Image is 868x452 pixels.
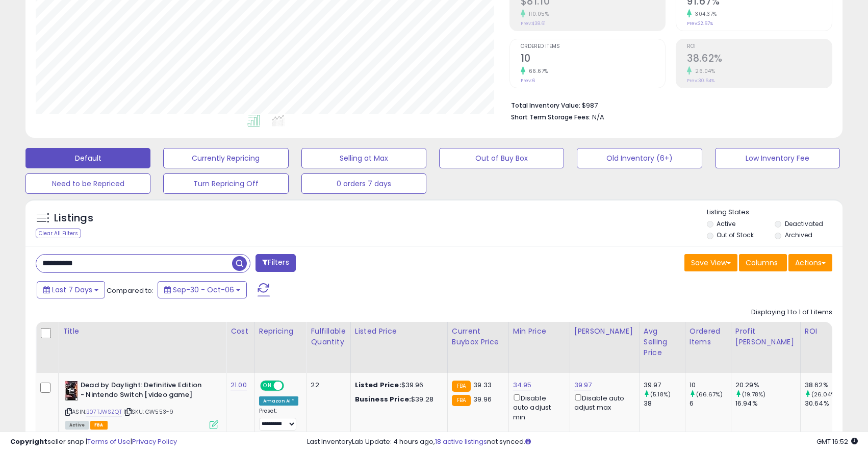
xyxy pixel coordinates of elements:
a: 18 active listings [435,437,487,446]
span: 2025-10-14 16:52 GMT [816,437,858,446]
button: Sep-30 - Oct-06 [158,281,247,298]
div: Amazon AI * [259,396,299,406]
button: Need to be Repriced [25,173,150,194]
small: FBA [452,395,471,406]
button: Low Inventory Fee [715,148,840,168]
div: Cost [231,326,250,337]
p: Listing States: [707,208,843,217]
span: Sep-30 - Oct-06 [173,285,234,295]
span: ROI [687,44,832,49]
a: Privacy Policy [132,437,177,446]
small: Prev: $38.61 [521,20,546,27]
div: Listed Price [355,326,443,337]
div: ROI [805,326,842,337]
div: Min Price [513,326,566,337]
div: Preset: [259,408,299,431]
small: 26.04% [692,67,715,75]
div: Repricing [259,326,302,337]
small: Prev: 22.67% [687,20,713,27]
span: OFF [283,382,299,390]
button: Default [25,148,150,168]
small: FBA [452,381,471,392]
a: 21.00 [231,380,247,390]
div: $39.28 [355,395,440,404]
b: Dead by Daylight: Definitive Edition - Nintendo Switch [video game] [81,381,205,402]
small: (5.18%) [650,390,671,398]
span: Ordered Items [521,44,666,49]
button: Columns [739,254,787,271]
strong: Copyright [10,437,47,446]
small: 304.37% [692,10,717,18]
a: Terms of Use [87,437,131,446]
div: 39.97 [644,381,685,390]
button: Filters [256,254,295,272]
span: | SKU: GW553-9 [123,408,173,416]
div: Disable auto adjust min [513,392,562,422]
img: 51x0Uwr2k2L._SL40_.jpg [65,381,78,401]
button: Out of Buy Box [439,148,564,168]
div: Avg Selling Price [644,326,681,358]
small: Prev: 6 [521,78,535,84]
small: (66.67%) [696,390,723,398]
button: Last 7 Days [37,281,105,298]
div: 38 [644,399,685,408]
div: 22 [311,381,342,390]
b: Business Price: [355,394,411,404]
div: Fulfillable Quantity [311,326,346,347]
li: $987 [511,98,825,111]
span: Compared to: [107,286,154,295]
div: [PERSON_NAME] [574,326,635,337]
div: Ordered Items [690,326,727,347]
button: Actions [788,254,832,271]
button: Turn Repricing Off [163,173,288,194]
h2: 38.62% [687,53,832,66]
div: 30.64% [805,399,846,408]
div: Last InventoryLab Update: 4 hours ago, not synced. [307,437,858,447]
button: Selling at Max [301,148,426,168]
small: 110.05% [525,10,549,18]
small: (26.04%) [811,390,838,398]
div: 6 [690,399,731,408]
span: All listings currently available for purchase on Amazon [65,421,89,430]
div: 10 [690,381,731,390]
h2: 10 [521,53,666,66]
div: Disable auto adjust max [574,392,631,412]
div: Clear All Filters [36,229,81,238]
span: ON [261,382,274,390]
button: Save View [684,254,737,271]
a: 39.97 [574,380,592,390]
label: Archived [785,231,812,239]
span: Last 7 Days [52,285,92,295]
button: 0 orders 7 days [301,173,426,194]
a: B07TJWSZQT [86,408,122,416]
label: Deactivated [785,219,823,228]
div: seller snap | | [10,437,177,447]
span: 39.96 [473,394,492,404]
div: Current Buybox Price [452,326,504,347]
div: Displaying 1 to 1 of 1 items [751,308,832,317]
a: 34.95 [513,380,532,390]
span: FBA [90,421,108,430]
span: 39.33 [473,380,492,390]
button: Currently Repricing [163,148,288,168]
small: Prev: 30.64% [687,78,714,84]
span: Columns [746,258,778,268]
div: 20.29% [735,381,800,390]
div: $39.96 [355,381,440,390]
div: Title [63,326,222,337]
button: Old Inventory (6+) [577,148,702,168]
small: (19.78%) [742,390,765,398]
label: Active [717,219,735,228]
b: Short Term Storage Fees: [511,113,591,121]
b: Listed Price: [355,380,401,390]
div: ASIN: [65,381,218,428]
span: N/A [592,112,604,122]
div: 38.62% [805,381,846,390]
div: 16.94% [735,399,800,408]
small: 66.67% [525,67,548,75]
h5: Listings [54,211,93,225]
label: Out of Stock [717,231,754,239]
div: Profit [PERSON_NAME] [735,326,796,347]
b: Total Inventory Value: [511,101,580,110]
